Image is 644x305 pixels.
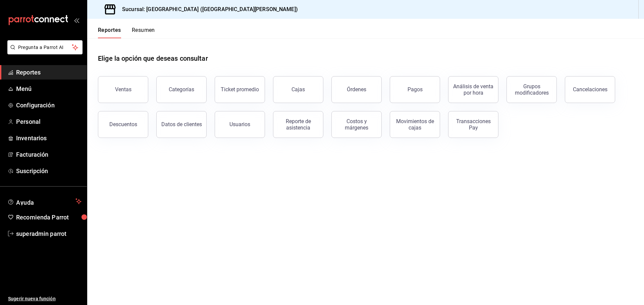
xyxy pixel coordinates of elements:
[5,49,83,56] a: Pregunta a Parrot AI
[565,76,615,103] button: Cancelaciones
[98,111,148,138] button: Descuentos
[215,76,265,103] button: Ticket promedio
[331,111,382,138] button: Costos y márgenes
[229,121,250,128] div: Usuarios
[16,213,82,222] span: Recomienda Parrot
[16,134,82,143] span: Inventarios
[390,111,440,138] button: Movimientos de cajas
[115,86,131,93] div: Ventas
[74,17,79,23] button: open_drawer_menu
[16,166,82,175] span: Suscripción
[169,86,194,93] div: Categorías
[347,86,366,93] div: Órdenes
[16,197,73,205] span: Ayuda
[117,5,298,13] h3: Sucursal: [GEOGRAPHIC_DATA] ([GEOGRAPHIC_DATA][PERSON_NAME])
[573,86,607,93] div: Cancelaciones
[215,111,265,138] button: Usuarios
[8,295,82,302] span: Sugerir nueva función
[161,121,202,128] div: Datos de clientes
[273,76,323,103] button: Cajas
[506,76,557,103] button: Grupos modificadores
[156,111,207,138] button: Datos de clientes
[16,84,82,93] span: Menú
[7,40,83,54] button: Pregunta a Parrot AI
[390,76,440,103] button: Pagos
[394,118,436,131] div: Movimientos de cajas
[98,27,155,38] div: navigation tabs
[336,118,377,131] div: Costos y márgenes
[221,86,259,93] div: Ticket promedio
[18,44,72,51] span: Pregunta a Parrot AI
[98,27,121,38] button: Reportes
[448,76,498,103] button: Análisis de venta por hora
[291,86,305,93] div: Cajas
[98,76,148,103] button: Ventas
[273,111,323,138] button: Reporte de asistencia
[16,229,82,238] span: superadmin parrot
[448,111,498,138] button: Transacciones Pay
[16,150,82,159] span: Facturación
[16,68,82,77] span: Reportes
[16,101,82,110] span: Configuración
[156,76,207,103] button: Categorías
[331,76,382,103] button: Órdenes
[277,118,319,131] div: Reporte de asistencia
[511,83,552,96] div: Grupos modificadores
[452,83,494,96] div: Análisis de venta por hora
[98,53,208,63] h1: Elige la opción que deseas consultar
[452,118,494,131] div: Transacciones Pay
[16,117,82,126] span: Personal
[408,86,423,93] div: Pagos
[132,27,155,38] button: Resumen
[109,121,137,128] div: Descuentos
